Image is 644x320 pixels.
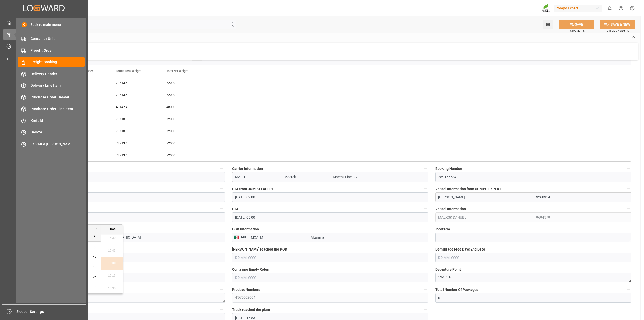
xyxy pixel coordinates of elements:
[110,89,160,101] div: 73713.6
[18,116,85,125] a: Krefeld
[543,20,553,29] button: open menu
[110,137,160,149] div: 73713.6
[29,172,225,182] input: DD.MM.YYYY HH:MM
[31,95,85,100] span: Purchase Order Header
[422,246,428,252] button: [PERSON_NAME] reached the POD
[31,36,85,41] span: Container Unit
[18,69,85,79] a: Delivery Header
[31,106,85,112] span: Purchase Order Line Item
[422,286,428,293] button: Product Numbers
[570,29,585,33] span: Ctrl/CMD + S
[422,165,428,172] button: Carrier Information
[607,29,629,33] span: Ctrl/CMD + Shift + S
[625,185,631,192] button: Vessel Information from COMPO EXPERT
[533,212,631,222] input: Enter IMO
[219,205,225,212] button: ETS
[308,233,428,242] input: Enter Port Name
[92,264,98,270] div: Choose Sunday, October 19th, 2025
[60,113,211,125] div: Press SPACE to select this row.
[110,149,160,161] div: 73713.6
[422,185,428,192] button: ETA from COMPO EXPERT
[92,244,98,251] div: Choose Sunday, October 5th, 2025
[18,81,85,90] a: Delivery Line Item
[232,293,428,303] textarea: 4565002004
[232,227,259,232] span: POD Information
[60,77,211,89] div: Press SPACE to select this row.
[422,306,428,313] button: Truck reached the plant
[18,92,85,102] a: Purchase Order Header
[160,101,211,113] div: 48000
[31,59,85,65] span: Freight Booking
[232,287,260,292] span: Product Numbers
[102,227,121,232] div: Time
[93,265,96,269] span: 19
[625,246,631,252] button: Demurrage Free Days End Date
[281,172,330,182] input: Shortname
[60,137,211,149] div: Press SPACE to select this row.
[559,20,594,29] button: SAVE
[625,226,631,232] button: Incoterm
[31,71,85,77] span: Delivery Header
[160,137,211,149] div: 72000
[18,45,85,55] a: Freight Order
[435,267,461,272] span: Departure Point
[160,89,211,101] div: 72000
[18,57,85,67] a: Freight Booking
[96,227,99,230] button: Next Month
[422,205,428,212] button: ETA
[239,235,246,239] span: MX
[232,247,287,252] span: [PERSON_NAME] reached the POD
[232,253,428,262] input: DD.MM.YYYY
[160,125,211,137] div: 72000
[18,139,85,149] a: La Vall d [PERSON_NAME]
[3,53,85,63] a: My Reports
[435,192,534,202] input: Enter Vessel Name
[219,165,225,172] button: Planned Goods Movement Date
[219,266,225,272] button: Container pick-up from POD
[604,3,615,14] button: show 0 new notifications
[248,233,308,242] input: Enter Locode
[29,212,225,222] input: DD.MM.YYYY HH:MM
[23,20,236,29] input: Search Fields
[31,118,85,123] span: Krefeld
[31,141,85,147] span: La Vall d [PERSON_NAME]
[104,233,225,242] input: Enter Port Name
[219,286,225,293] button: Product Names
[16,309,86,314] span: Sidebar Settings
[160,149,211,161] div: 72000
[219,226,225,232] button: POL Information
[93,256,96,259] span: 12
[219,246,225,252] button: [PERSON_NAME] left the POL
[625,205,631,212] button: Vessel Information
[232,172,281,182] input: SCAC
[232,206,238,212] span: ETA
[232,212,428,222] input: DD.MM.YYYY HH:MM
[232,307,270,312] span: Truck reached the plant
[625,286,631,293] button: Total Number Of Packages
[232,192,428,202] input: DD.MM.YYYY HH:MM
[29,273,225,282] input: DD.MM.YYYY
[94,246,96,249] span: 5
[92,274,98,280] div: Choose Sunday, October 26th, 2025
[435,287,478,292] span: Total Number Of Packages
[542,4,550,13] img: Screenshot%202023-09-29%20at%2010.02.21.png_1712312052.png
[18,127,85,137] a: Deinze
[234,235,239,239] img: country
[232,267,270,272] span: Container Empty Return
[232,166,263,171] span: Carrier Information
[435,212,534,222] input: Enter Vessel Name
[625,266,631,272] button: Departure Point
[533,192,631,202] input: Enter IMO
[3,18,85,28] a: My Cockpit
[92,254,98,261] div: Choose Sunday, October 12th, 2025
[27,22,61,27] span: Back to main menu
[110,125,160,137] div: 73713.6
[219,306,225,313] button: Main-run object created
[18,34,85,44] a: Container Unit
[435,186,501,192] span: Vessel Information from COMPO EXPERT
[29,192,225,202] input: DD.MM.YYYY HH:MM
[615,3,627,14] button: Help Center
[93,275,96,279] span: 26
[29,253,225,262] input: DD.MM.YYYY
[435,253,631,262] input: DD.MM.YYYY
